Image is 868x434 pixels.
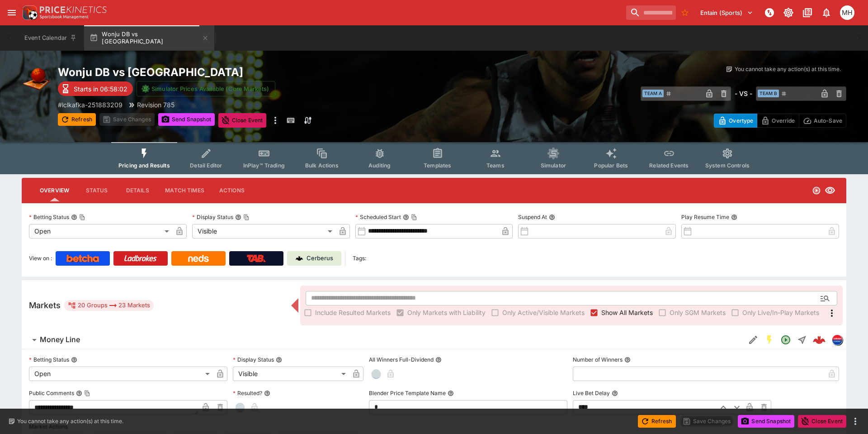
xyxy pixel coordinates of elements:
button: Toggle light/dark mode [780,5,797,21]
button: Copy To Clipboard [79,214,85,220]
span: Include Resulted Markets [315,308,391,317]
img: TabNZ [247,255,266,262]
p: Live Bet Delay [573,389,610,397]
p: Suspend At [518,213,547,221]
button: Refresh [58,113,96,126]
span: Only SGM Markets [670,308,726,317]
button: Edit Detail [745,332,761,348]
button: Display Status [276,357,282,363]
button: Copy To Clipboard [243,214,250,220]
div: Open [29,367,213,381]
button: Documentation [799,5,816,21]
svg: Visible [825,185,835,196]
button: Money Line [22,331,745,349]
span: Team B [758,90,779,97]
a: Cerberus [287,251,341,266]
button: Number of Winners [624,357,631,363]
img: Ladbrokes [124,255,157,262]
button: more [270,113,281,128]
input: search [626,5,676,20]
p: Resulted? [233,389,262,397]
p: Betting Status [29,213,69,221]
div: 20 Groups 23 Markets [68,300,150,311]
img: Neds [188,255,208,262]
button: Refresh [638,415,676,428]
p: Public Comments [29,389,74,397]
span: Teams [486,162,505,169]
button: Copy To Clipboard [84,390,90,396]
button: more [850,416,861,427]
button: Details [117,180,158,201]
button: All Winners Full-Dividend [435,357,442,363]
span: System Controls [705,162,750,169]
button: Close Event [218,113,267,128]
img: Sportsbook Management [40,15,89,19]
div: Start From [714,114,846,128]
button: Wonju DB vs [GEOGRAPHIC_DATA] [84,25,214,51]
button: Straight [794,332,810,348]
button: Copy To Clipboard [411,214,417,220]
button: Open [778,332,794,348]
img: lclkafka [832,335,842,345]
span: Only Live/In-Play Markets [742,308,819,317]
img: basketball.png [22,65,51,94]
p: All Winners Full-Dividend [369,356,434,363]
span: Popular Bets [594,162,628,169]
span: InPlay™ Trading [243,162,285,169]
p: Scheduled Start [355,213,401,221]
div: 7df4966a-7231-4838-b190-b02104508523 [813,334,826,346]
h6: - VS - [735,89,752,98]
span: Simulator [541,162,566,169]
button: NOT Connected to PK [761,5,778,21]
button: Actions [212,180,252,201]
p: You cannot take any action(s) at this time. [17,417,123,425]
p: You cannot take any action(s) at this time. [735,65,841,73]
p: Display Status [192,213,233,221]
span: Related Events [649,162,689,169]
div: Michael Hutchinson [840,5,854,20]
label: Tags: [353,251,366,266]
button: Event Calendar [19,25,82,51]
div: lclkafka [832,334,843,345]
div: Visible [233,367,349,381]
button: Play Resume Time [731,214,737,220]
button: Select Tenant [695,5,759,20]
button: Close Event [798,415,846,428]
button: Scheduled StartCopy To Clipboard [403,214,409,220]
button: Suspend At [549,214,555,220]
svg: Open [780,334,791,345]
button: Match Times [158,180,212,201]
svg: Open [812,186,821,195]
p: Play Resume Time [681,213,729,221]
p: Number of Winners [573,356,623,363]
div: Visible [192,224,335,238]
a: 7df4966a-7231-4838-b190-b02104508523 [810,331,828,349]
button: open drawer [4,5,20,21]
span: Bulk Actions [305,162,339,169]
button: Blender Price Template Name [448,390,454,396]
span: Auditing [368,162,391,169]
button: Open [817,290,833,306]
button: Override [757,114,799,128]
span: Team A [642,90,664,97]
div: Open [29,224,172,238]
button: Auto-Save [799,114,846,128]
h5: Markets [29,300,61,310]
img: logo-cerberus--red.svg [813,334,826,346]
button: Live Bet Delay [612,390,618,396]
p: Display Status [233,356,274,363]
button: Resulted? [264,390,270,396]
img: PriceKinetics [40,6,107,13]
img: Betcha [66,255,99,262]
button: Send Snapshot [738,415,794,428]
button: Public CommentsCopy To Clipboard [76,390,82,396]
button: Overview [33,180,76,201]
button: SGM Enabled [761,332,778,348]
button: Notifications [818,5,835,21]
svg: More [826,308,837,319]
div: Event type filters [111,142,757,174]
p: Blender Price Template Name [369,389,446,397]
p: Revision 785 [137,100,175,110]
p: Cerberus [307,254,333,263]
img: PriceKinetics Logo [20,4,38,22]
